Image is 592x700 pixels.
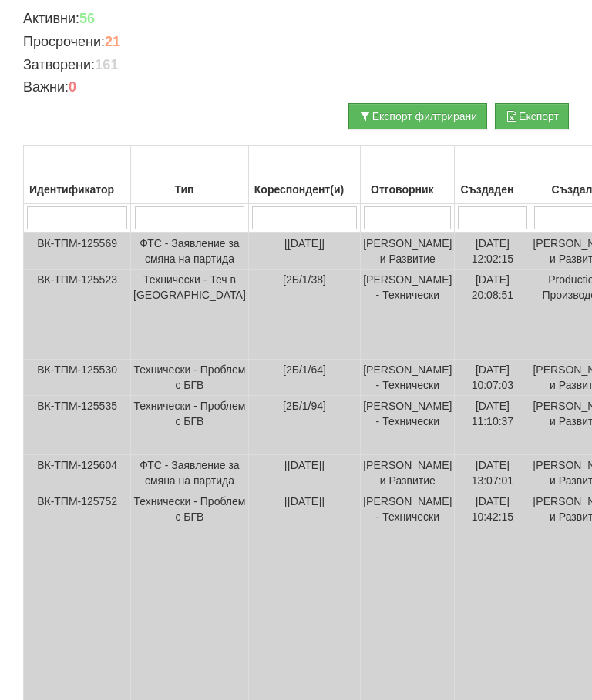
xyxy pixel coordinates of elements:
b: 0 [69,79,76,95]
td: [DATE] 11:10:37 [455,396,530,455]
span: [[DATE]] [284,495,325,507]
b: 21 [105,34,120,49]
td: [PERSON_NAME] и Развитие [361,233,455,270]
button: Експорт [495,103,569,129]
div: Отговорник [363,179,452,200]
span: [[DATE]] [284,237,325,250]
td: [DATE] 10:07:03 [455,360,530,396]
td: [DATE] 13:07:01 [455,455,530,491]
span: [2Б/1/64] [283,363,326,376]
td: Технически - Теч в [GEOGRAPHIC_DATA] [131,270,249,360]
td: ФТС - Заявление за смяна на партида [131,233,249,270]
td: ФТС - Заявление за смяна на партида [131,455,249,491]
td: [PERSON_NAME] - Технически [361,360,455,396]
h4: Просрочени: [23,35,569,50]
th: Идентификатор: No sort applied, activate to apply an ascending sort [24,146,131,204]
b: 161 [95,57,118,72]
th: Тип: No sort applied, activate to apply an ascending sort [131,146,249,204]
span: [2Б/1/38] [283,273,326,286]
td: [DATE] 20:08:51 [455,270,530,360]
div: Създаден [457,179,527,200]
td: Технически - Проблем с БГВ [131,360,249,396]
h4: Важни: [23,80,569,95]
td: [PERSON_NAME] и Развитие [361,455,455,491]
td: ВК-ТПМ-125604 [24,455,131,491]
span: [2Б/1/94] [283,400,326,412]
div: Тип [133,179,246,200]
h4: Активни: [23,12,569,27]
td: [DATE] 12:02:15 [455,233,530,270]
td: [PERSON_NAME] - Технически [361,270,455,360]
button: Експорт филтрирани [348,103,487,129]
div: Идентификатор [26,179,128,200]
td: ВК-ТПМ-125530 [24,360,131,396]
td: [PERSON_NAME] - Технически [361,396,455,455]
td: ВК-ТПМ-125523 [24,270,131,360]
td: ВК-ТПМ-125535 [24,396,131,455]
th: Кореспондент(и): Ascending sort applied, activate to apply a descending sort [248,146,360,204]
th: Отговорник: No sort applied, activate to apply an ascending sort [361,146,455,204]
h4: Затворени: [23,58,569,73]
th: Създаден: No sort applied, activate to apply an ascending sort [455,146,530,204]
b: 56 [79,11,95,26]
td: Технически - Проблем с БГВ [131,396,249,455]
div: Кореспондент(и) [251,179,358,200]
span: [[DATE]] [284,459,325,471]
td: ВК-ТПМ-125569 [24,233,131,270]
